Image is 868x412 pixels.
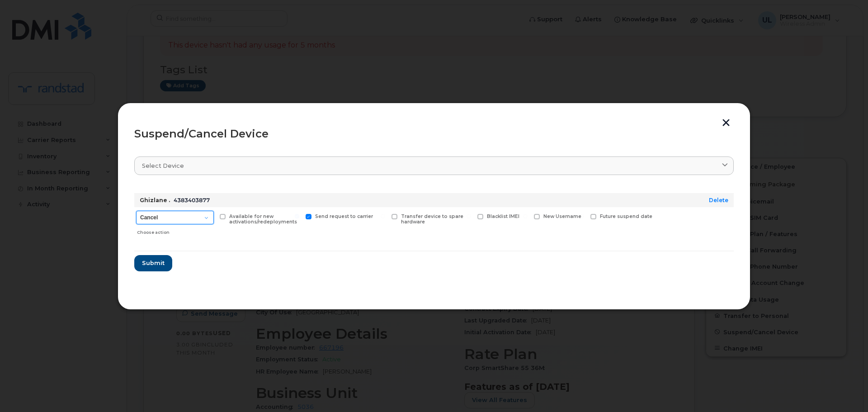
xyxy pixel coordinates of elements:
[134,128,734,139] div: Suspend/Cancel Device
[543,213,581,219] span: New Username
[401,213,463,225] span: Transfer device to spare hardware
[174,197,210,204] span: 4383403877
[467,214,471,218] input: Blacklist IMEI
[295,214,299,218] input: Send request to carrier
[134,255,172,271] button: Submit
[487,213,519,219] span: Blacklist IMEI
[381,214,385,218] input: Transfer device to spare hardware
[134,156,734,175] a: Select device
[137,225,214,236] div: Choose action
[209,214,213,218] input: Available for new activations/redeployments
[600,213,652,219] span: Future suspend date
[229,213,297,225] span: Available for new activations/redeployments
[142,161,184,170] span: Select device
[315,213,373,219] span: Send request to carrier
[523,214,528,218] input: New Username
[140,197,170,204] strong: Ghizlane .
[580,214,584,218] input: Future suspend date
[142,259,165,267] span: Submit
[709,197,728,204] a: Delete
